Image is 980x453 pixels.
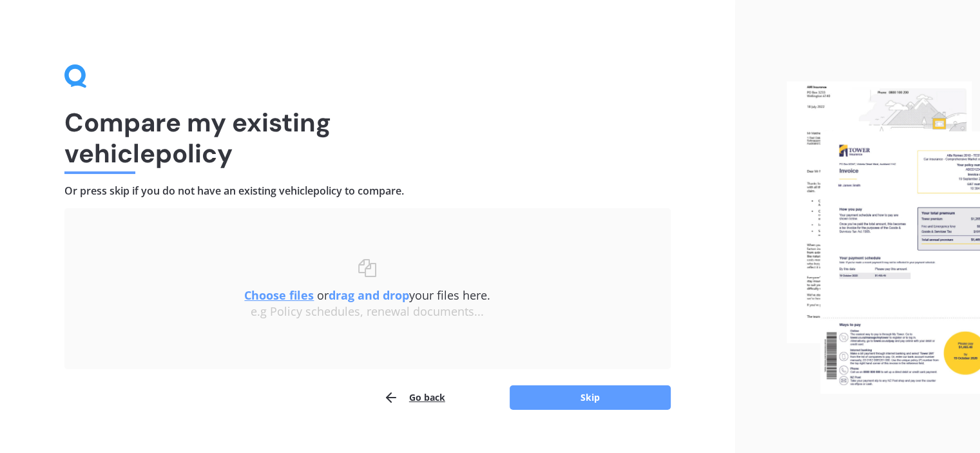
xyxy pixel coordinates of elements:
h1: Compare my existing vehicle policy [64,107,671,169]
span: or your files here. [244,287,490,303]
u: Choose files [244,287,314,303]
div: e.g Policy schedules, renewal documents... [90,305,645,319]
img: files.webp [787,81,980,394]
button: Skip [510,385,671,410]
button: Go back [383,385,445,410]
h4: Or press skip if you do not have an existing vehicle policy to compare. [64,184,671,198]
b: drag and drop [329,287,409,303]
